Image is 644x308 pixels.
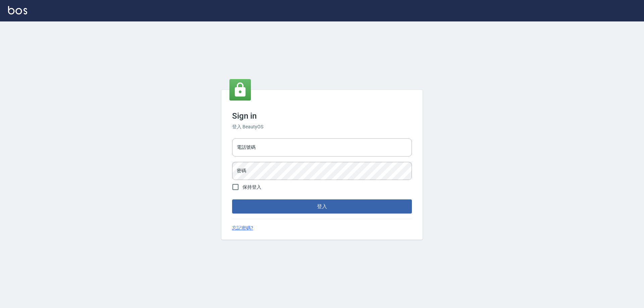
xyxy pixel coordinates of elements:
button: 登入 [232,199,412,213]
h3: Sign in [232,111,412,121]
h6: 登入 BeautyOS [232,123,412,130]
a: 忘記密碼? [232,225,253,232]
span: 保持登入 [243,184,261,191]
img: Logo [8,6,27,14]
